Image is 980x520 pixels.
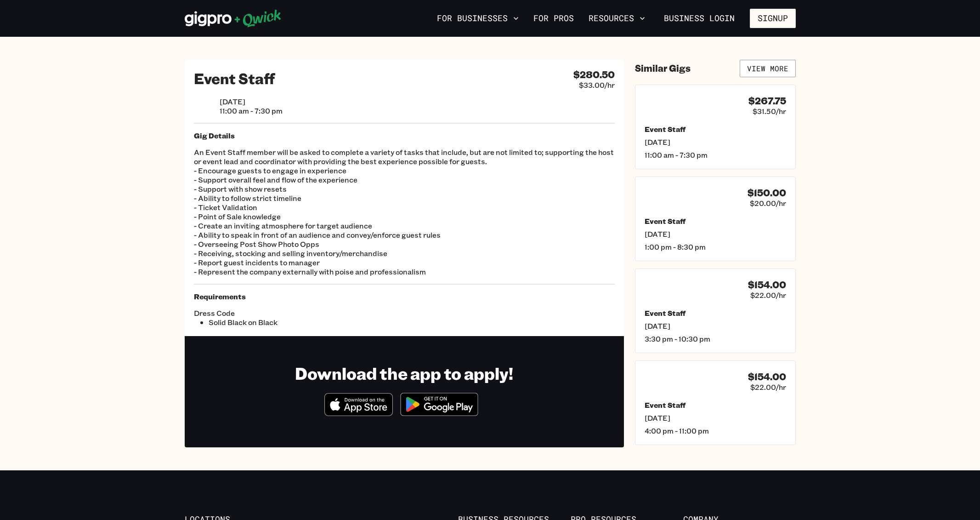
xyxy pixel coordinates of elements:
[645,150,786,160] span: 11:00 am - 7:30 pm
[194,309,404,318] span: Dress Code
[645,242,786,251] span: 1:00 pm - 8:30 pm
[645,229,786,239] span: [DATE]
[645,125,786,134] h5: Event Staff
[750,199,786,208] span: $20.00/hr
[740,60,796,77] a: View More
[645,321,786,331] span: [DATE]
[530,11,578,26] a: For Pros
[573,69,615,80] h4: $280.50
[748,95,786,107] h4: $267.75
[750,383,786,392] span: $22.00/hr
[635,63,691,74] h4: Similar Gigs
[645,137,786,147] span: [DATE]
[585,11,649,26] button: Resources
[645,309,786,318] h5: Event Staff
[635,85,796,169] a: $267.75$31.50/hrEvent Staff[DATE]11:00 am - 7:30 pm
[194,69,275,87] h2: Event Staff
[194,292,615,301] h5: Requirements
[194,131,615,140] h5: Gig Details
[635,360,796,445] a: $154.00$22.00/hrEvent Staff[DATE]4:00 pm - 11:00 pm
[645,334,786,343] span: 3:30 pm - 10:30 pm
[645,413,786,423] span: [DATE]
[656,9,742,28] a: Business Login
[220,106,283,115] span: 11:00 am - 7:30 pm
[645,400,786,410] h5: Event Staff
[579,80,615,90] span: $33.00/hr
[750,291,786,300] span: $22.00/hr
[748,279,786,291] h4: $154.00
[645,426,786,435] span: 4:00 pm - 11:00 pm
[194,148,615,276] p: An Event Staff member will be asked to complete a variety of tasks that include, but are not limi...
[395,387,484,422] img: Get it on Google Play
[635,269,796,353] a: $154.00$22.00/hrEvent Staff[DATE]3:30 pm - 10:30 pm
[635,177,796,261] a: $150.00$20.00/hrEvent Staff[DATE]1:00 pm - 8:30 pm
[748,371,786,383] h4: $154.00
[209,318,404,327] li: Solid Black on Black
[750,9,796,28] button: Signup
[220,97,283,106] span: [DATE]
[645,217,786,226] h5: Event Staff
[324,408,393,418] a: Download on the App Store
[753,107,786,116] span: $31.50/hr
[748,187,786,199] h4: $150.00
[295,363,513,383] h1: Download the app to apply!
[433,11,522,26] button: For Businesses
